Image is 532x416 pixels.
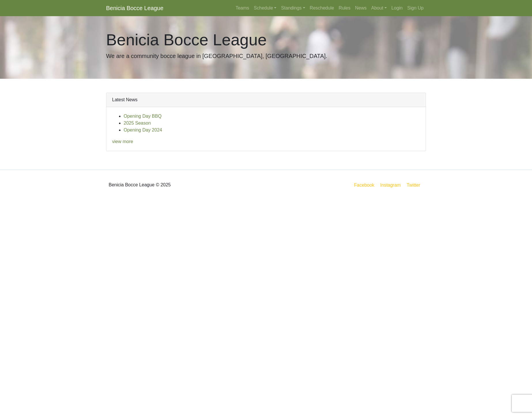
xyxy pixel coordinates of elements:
[112,139,133,144] a: view more
[353,181,376,189] a: Facebook
[279,2,307,14] a: Standings
[124,114,162,119] a: Opening Day BBQ
[102,175,266,195] div: Benicia Bocce League © 2025
[124,128,162,132] a: Opening Day 2024
[106,30,426,49] h1: Benicia Bocce League
[106,93,426,107] div: Latest News
[405,2,426,14] a: Sign Up
[353,2,369,14] a: News
[379,181,402,189] a: Instagram
[106,52,426,60] p: We are a community bocce league in [GEOGRAPHIC_DATA], [GEOGRAPHIC_DATA].
[405,181,425,189] a: Twitter
[336,2,353,14] a: Rules
[389,2,405,14] a: Login
[106,2,163,14] a: Benicia Bocce League
[369,2,389,14] a: About
[307,2,337,14] a: Reschedule
[124,121,151,125] a: 2025 Season
[252,2,279,14] a: Schedule
[233,2,251,14] a: Teams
